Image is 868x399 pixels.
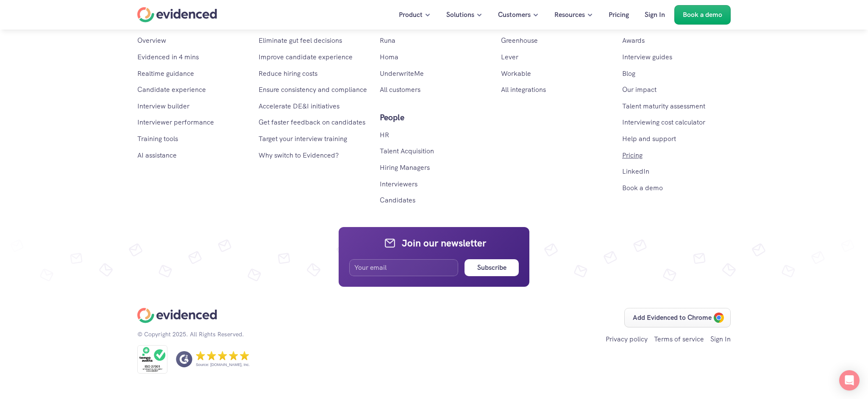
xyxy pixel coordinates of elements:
[622,36,645,45] a: Awards
[645,9,665,20] p: Sign In
[477,262,506,273] h6: Subscribe
[137,36,166,45] a: Overview
[380,196,415,205] a: Candidates
[380,69,424,78] a: UnderwriteMe
[380,36,395,45] a: Runa
[622,167,649,176] a: LinkedIn
[633,312,712,323] p: Add Evidenced to Chrome
[259,85,367,94] a: Ensure consistency and compliance
[380,53,398,61] a: Homa
[622,69,635,78] a: Blog
[259,53,353,61] a: Improve candidate experience
[622,151,643,160] a: Pricing
[609,9,629,20] p: Pricing
[259,118,365,127] a: Get faster feedback on candidates
[380,111,488,124] p: People
[399,9,423,20] p: Product
[380,147,434,155] a: Talent Acquisition
[501,36,538,45] a: Greenhouse
[137,118,214,127] a: Interviewer performance
[380,85,420,94] a: All customers
[498,9,531,20] p: Customers
[349,259,458,276] input: Your email
[624,308,731,327] a: Add Evidenced to Chrome
[839,370,860,391] div: Open Intercom Messenger
[674,5,731,25] a: Book a demo
[606,335,648,344] a: Privacy policy
[196,362,250,367] p: Source: [DOMAIN_NAME], Inc.
[446,9,474,20] p: Solutions
[602,5,635,25] a: Pricing
[710,335,731,344] a: Sign In
[137,53,199,61] a: Evidenced in 4 mins
[380,163,430,172] a: Hiring Managers
[259,102,339,111] a: Accelerate DE&I initiatives
[501,69,531,78] a: Workable
[380,180,417,188] a: Interviewers
[622,53,672,61] a: Interview guides
[638,5,671,25] a: Sign In
[137,85,206,94] a: Candidate experience
[137,134,178,143] a: Training tools
[137,102,189,111] a: Interview builder
[137,330,244,339] p: © Copyright 2025. All Rights Reserved.
[402,236,486,250] h4: Join our newsletter
[622,118,705,127] a: Interviewing cost calculator
[654,335,704,344] a: Terms of service
[137,151,177,160] a: AI assistance
[622,183,663,192] a: Book a demo
[554,9,585,20] p: Resources
[622,102,705,111] a: Talent maturity assessment
[259,134,347,143] a: Target your interview training
[622,85,657,94] a: Our impact
[622,134,676,143] a: Help and support
[137,69,194,78] a: Realtime guidance
[683,9,722,20] p: Book a demo
[501,53,518,61] a: Lever
[259,151,339,160] a: Why switch to Evidenced?
[176,351,249,368] a: Source: [DOMAIN_NAME], Inc.
[380,130,389,139] a: HR
[137,7,217,22] a: Home
[259,36,342,45] a: Eliminate gut feel decisions
[259,69,317,78] a: Reduce hiring costs
[501,85,546,94] a: All integrations
[465,259,519,276] button: Subscribe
